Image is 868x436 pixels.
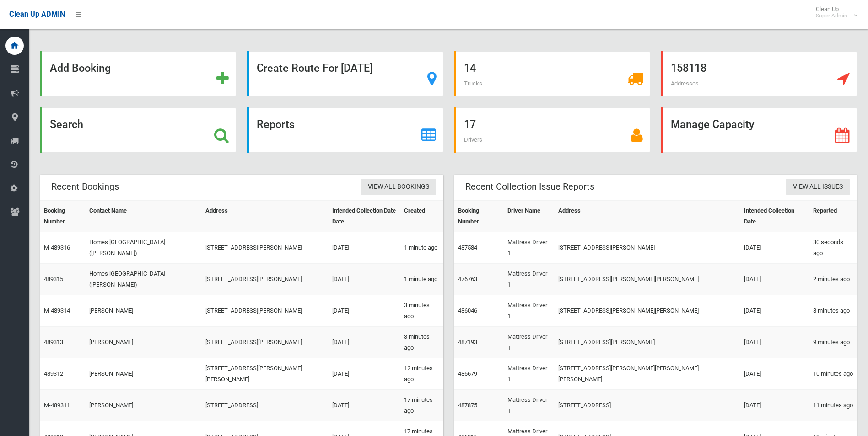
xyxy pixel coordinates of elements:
[44,244,70,251] a: M-489316
[50,118,83,131] strong: Search
[454,107,650,153] a: 17 Drivers
[555,295,740,327] td: [STREET_ADDRESS][PERSON_NAME][PERSON_NAME]
[86,358,202,390] td: [PERSON_NAME]
[257,118,295,131] strong: Reports
[504,327,555,358] td: Mattress Driver 1
[44,307,70,314] a: M-489314
[202,327,329,358] td: [STREET_ADDRESS][PERSON_NAME]
[9,10,65,19] span: Clean Up ADMIN
[44,276,63,282] a: 489315
[86,201,202,232] th: Contact Name
[555,232,740,264] td: [STREET_ADDRESS][PERSON_NAME]
[454,51,650,96] a: 14 Trucks
[361,179,436,196] a: View All Bookings
[809,327,857,358] td: 9 minutes ago
[811,5,857,19] span: Clean Up
[504,232,555,264] td: Mattress Driver 1
[458,276,477,282] a: 476763
[458,402,477,409] a: 487875
[464,62,476,74] strong: 14
[247,51,443,96] a: Create Route For [DATE]
[555,264,740,295] td: [STREET_ADDRESS][PERSON_NAME][PERSON_NAME]
[555,201,740,232] th: Address
[464,118,476,131] strong: 17
[671,62,706,74] strong: 158118
[740,295,809,327] td: [DATE]
[661,107,857,153] a: Manage Capacity
[400,327,443,358] td: 3 minutes ago
[329,264,400,295] td: [DATE]
[454,201,504,232] th: Booking Number
[809,201,857,232] th: Reported
[202,390,329,421] td: [STREET_ADDRESS]
[400,358,443,390] td: 12 minutes ago
[464,136,482,143] span: Drivers
[400,264,443,295] td: 1 minute ago
[40,178,130,196] header: Recent Bookings
[86,390,202,421] td: [PERSON_NAME]
[454,178,605,196] header: Recent Collection Issue Reports
[555,390,740,421] td: [STREET_ADDRESS]
[329,201,400,232] th: Intended Collection Date Date
[86,327,202,358] td: [PERSON_NAME]
[464,80,482,87] span: Trucks
[809,295,857,327] td: 8 minutes ago
[809,264,857,295] td: 2 minutes ago
[44,370,63,377] a: 489312
[329,358,400,390] td: [DATE]
[458,370,477,377] a: 486679
[329,327,400,358] td: [DATE]
[400,295,443,327] td: 3 minutes ago
[50,62,111,74] strong: Add Booking
[202,295,329,327] td: [STREET_ADDRESS][PERSON_NAME]
[809,390,857,421] td: 11 minutes ago
[202,358,329,390] td: [STREET_ADDRESS][PERSON_NAME][PERSON_NAME]
[816,12,847,19] small: Super Admin
[809,358,857,390] td: 10 minutes ago
[44,339,63,346] a: 489313
[400,201,443,232] th: Created
[458,339,477,346] a: 487193
[504,264,555,295] td: Mattress Driver 1
[86,295,202,327] td: [PERSON_NAME]
[86,264,202,295] td: Homes [GEOGRAPHIC_DATA] ([PERSON_NAME])
[329,232,400,264] td: [DATE]
[671,118,754,131] strong: Manage Capacity
[504,358,555,390] td: Mattress Driver 1
[555,327,740,358] td: [STREET_ADDRESS][PERSON_NAME]
[740,232,809,264] td: [DATE]
[671,80,699,87] span: Addresses
[257,62,372,74] strong: Create Route For [DATE]
[740,201,809,232] th: Intended Collection Date
[504,201,555,232] th: Driver Name
[329,390,400,421] td: [DATE]
[40,201,86,232] th: Booking Number
[202,232,329,264] td: [STREET_ADDRESS][PERSON_NAME]
[504,295,555,327] td: Mattress Driver 1
[661,51,857,96] a: 158118 Addresses
[740,358,809,390] td: [DATE]
[555,358,740,390] td: [STREET_ADDRESS][PERSON_NAME][PERSON_NAME][PERSON_NAME]
[400,232,443,264] td: 1 minute ago
[740,390,809,421] td: [DATE]
[44,402,70,409] a: M-489311
[740,264,809,295] td: [DATE]
[809,232,857,264] td: 30 seconds ago
[458,244,477,251] a: 487584
[40,107,236,153] a: Search
[458,307,477,314] a: 486046
[86,232,202,264] td: Homes [GEOGRAPHIC_DATA] ([PERSON_NAME])
[400,390,443,421] td: 17 minutes ago
[40,51,236,96] a: Add Booking
[786,179,850,196] a: View All Issues
[504,390,555,421] td: Mattress Driver 1
[329,295,400,327] td: [DATE]
[202,201,329,232] th: Address
[247,107,443,153] a: Reports
[202,264,329,295] td: [STREET_ADDRESS][PERSON_NAME]
[740,327,809,358] td: [DATE]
